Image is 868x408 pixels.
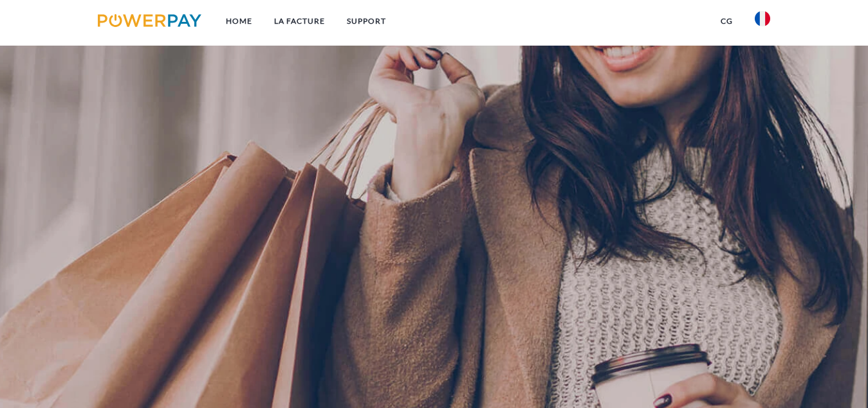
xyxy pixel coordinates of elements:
img: logo-powerpay.svg [98,14,201,27]
a: Support [336,10,397,33]
a: LA FACTURE [263,10,336,33]
img: fr [755,11,770,26]
a: Home [215,10,263,33]
a: CG [710,10,744,33]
